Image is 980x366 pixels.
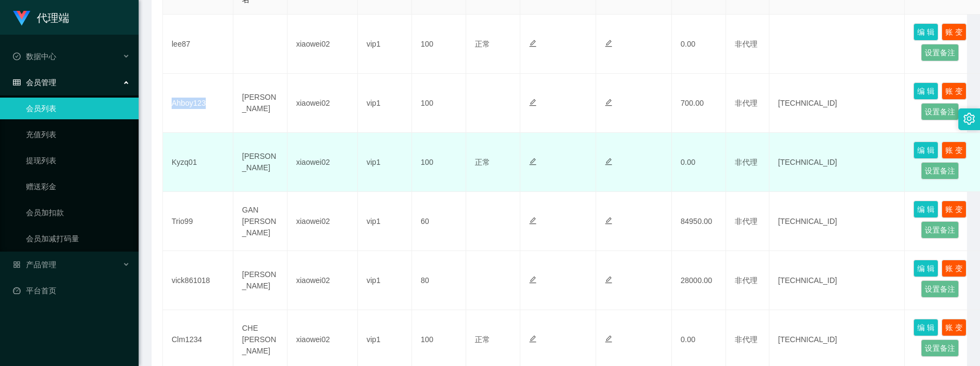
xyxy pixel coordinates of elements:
[163,15,233,74] td: lee87
[163,251,233,310] td: vick861018
[769,192,905,251] td: [TECHNICAL_ID]
[37,1,69,35] h1: 代理端
[921,280,959,298] button: 设置备注
[288,133,358,192] td: xiaowei02
[921,44,959,61] button: 设置备注
[13,261,21,268] i: 图标: appstore-o
[529,335,537,343] i: 图标: edit
[913,82,938,100] button: 编 辑
[412,251,466,310] td: 80
[358,15,412,74] td: vip1
[358,74,412,133] td: vip1
[358,133,412,192] td: vip1
[358,192,412,251] td: vip1
[672,133,726,192] td: 0.00
[288,15,358,74] td: xiaowei02
[163,133,233,192] td: Kyzq01
[13,11,30,26] img: logo.9652507e.png
[475,40,490,48] span: 正常
[769,74,905,133] td: [TECHNICAL_ID]
[605,217,612,224] i: 图标: edit
[163,192,233,251] td: Trio99
[921,103,959,120] button: 设置备注
[942,201,966,218] button: 账 变
[233,192,288,251] td: GAN [PERSON_NAME]
[672,192,726,251] td: 84950.00
[475,335,490,344] span: 正常
[13,13,69,22] a: 代理端
[735,158,757,166] span: 非代理
[13,280,130,301] a: 图标: dashboard平台首页
[735,99,757,107] span: 非代理
[913,201,938,218] button: 编 辑
[26,150,130,171] a: 提现列表
[288,192,358,251] td: xiaowei02
[412,74,466,133] td: 100
[26,124,130,145] a: 充值列表
[358,251,412,310] td: vip1
[26,228,130,249] a: 会员加减打码量
[605,276,612,284] i: 图标: edit
[769,251,905,310] td: [TECHNICAL_ID]
[769,133,905,192] td: [TECHNICAL_ID]
[605,158,612,165] i: 图标: edit
[13,79,21,86] i: 图标: table
[412,192,466,251] td: 60
[942,142,966,159] button: 账 变
[605,99,612,106] i: 图标: edit
[233,133,288,192] td: [PERSON_NAME]
[26,202,130,223] a: 会员加扣款
[672,74,726,133] td: 700.00
[13,53,21,60] i: 图标: check-circle-o
[672,15,726,74] td: 0.00
[475,158,490,166] span: 正常
[921,339,959,357] button: 设置备注
[942,260,966,277] button: 账 变
[529,158,537,165] i: 图标: edit
[735,40,757,48] span: 非代理
[529,276,537,284] i: 图标: edit
[529,217,537,224] i: 图标: edit
[13,52,56,61] span: 数据中心
[163,74,233,133] td: Ahboy123
[735,217,757,226] span: 非代理
[605,40,612,47] i: 图标: edit
[13,78,56,87] span: 会员管理
[233,251,288,310] td: [PERSON_NAME]
[942,82,966,100] button: 账 变
[963,113,975,125] i: 图标: setting
[288,251,358,310] td: xiaowei02
[412,15,466,74] td: 100
[921,162,959,179] button: 设置备注
[412,133,466,192] td: 100
[233,74,288,133] td: [PERSON_NAME]
[26,98,130,119] a: 会员列表
[529,99,537,106] i: 图标: edit
[913,260,938,277] button: 编 辑
[672,251,726,310] td: 28000.00
[288,74,358,133] td: xiaowei02
[921,221,959,239] button: 设置备注
[13,260,56,269] span: 产品管理
[605,335,612,343] i: 图标: edit
[913,23,938,41] button: 编 辑
[913,319,938,336] button: 编 辑
[735,276,757,285] span: 非代理
[529,40,537,47] i: 图标: edit
[913,142,938,159] button: 编 辑
[26,176,130,197] a: 赠送彩金
[942,319,966,336] button: 账 变
[942,23,966,41] button: 账 变
[735,335,757,344] span: 非代理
